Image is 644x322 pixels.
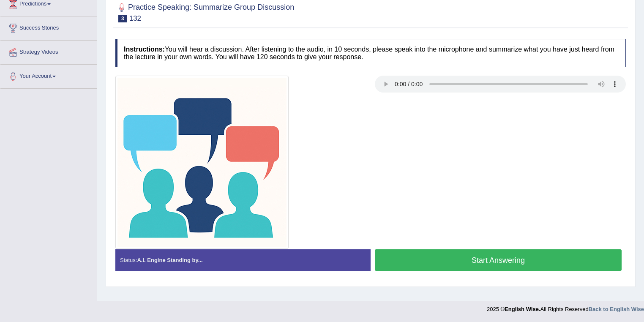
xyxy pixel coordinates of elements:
div: Status: [115,249,371,271]
h2: Practice Speaking: Summarize Group Discussion [115,1,294,22]
a: Success Stories [0,16,97,38]
strong: English Wise. [505,306,540,312]
a: Back to English Wise [589,306,644,312]
b: Instructions: [124,46,165,53]
small: 132 [129,14,141,22]
strong: A.I. Engine Standing by... [137,257,202,263]
span: 3 [118,15,127,22]
button: Start Answering [375,249,622,271]
div: 2025 © All Rights Reserved [487,301,644,313]
h4: You will hear a discussion. After listening to the audio, in 10 seconds, please speak into the mi... [115,39,626,67]
a: Your Account [0,65,97,86]
a: Strategy Videos [0,41,97,62]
